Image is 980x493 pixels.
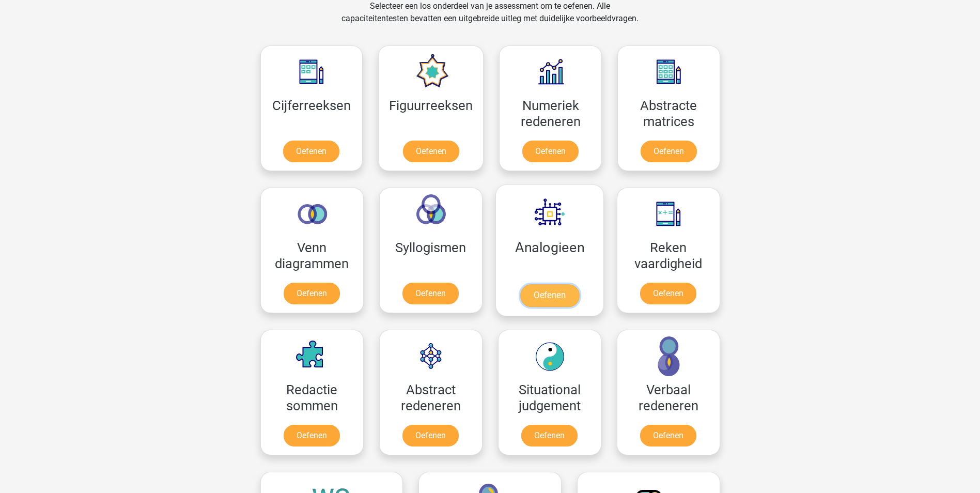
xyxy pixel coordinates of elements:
a: Oefenen [641,141,697,162]
a: Oefenen [520,284,579,307]
a: Oefenen [403,141,459,162]
a: Oefenen [402,425,459,446]
a: Oefenen [640,283,696,304]
a: Oefenen [640,425,696,446]
a: Oefenen [284,425,340,446]
a: Oefenen [284,283,340,304]
a: Oefenen [402,283,459,304]
a: Oefenen [283,141,339,162]
a: Oefenen [521,425,578,446]
a: Oefenen [522,141,579,162]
